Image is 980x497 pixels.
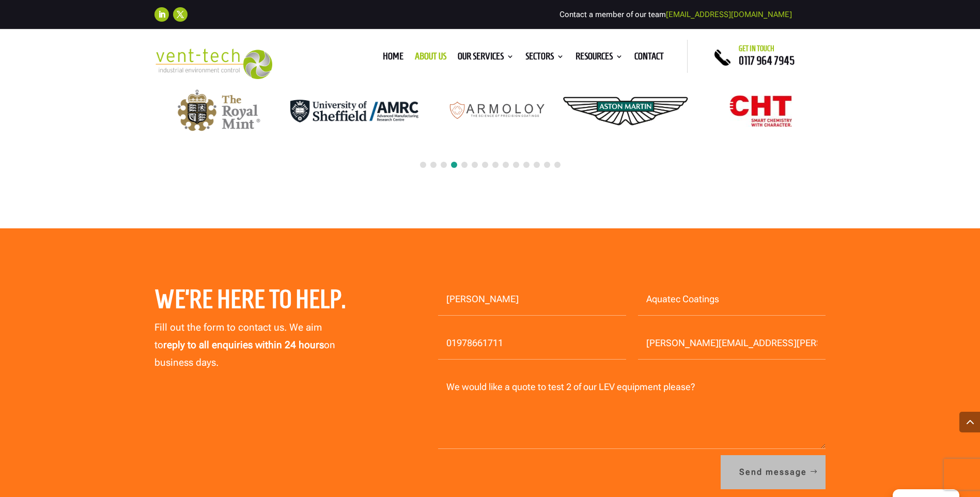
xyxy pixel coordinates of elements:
a: Resources [575,53,623,64]
input: Name [438,284,626,316]
input: Company Name [638,284,826,316]
span: Get in touch [739,44,774,53]
a: About us [415,53,446,64]
span: Contact a member of our team [559,10,792,19]
a: Home [383,53,403,64]
a: Sectors [525,53,564,64]
div: 10 / 24 [290,99,419,123]
a: [EMAIL_ADDRESS][DOMAIN_NAME] [666,10,792,19]
span: Fill out the form to contact us. We aim to [154,321,322,351]
a: Our Services [458,53,514,64]
a: 0117 964 7945 [739,54,795,67]
div: 11 / 24 [425,95,554,128]
img: 2023-09-27T08_35_16.549ZVENT-TECH---Clear-background [154,49,273,79]
img: Aston Martin [562,69,690,153]
a: Follow on LinkedIn [154,7,169,22]
input: Phone Number [438,328,626,360]
img: The Royal Mint logo [178,89,260,133]
strong: reply to all enquiries within 24 hours [163,339,324,351]
a: Follow on X [173,7,188,22]
button: Send message [721,455,826,489]
div: 12 / 24 [561,68,690,154]
img: Armoloy Logo [426,95,554,127]
input: Email [638,328,826,360]
a: Contact [634,53,664,64]
h2: We’re here to help. [154,284,370,320]
div: 13 / 24 [696,95,826,127]
img: AMRC [290,100,418,123]
div: 9 / 24 [154,89,283,133]
img: CHT [730,96,792,127]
